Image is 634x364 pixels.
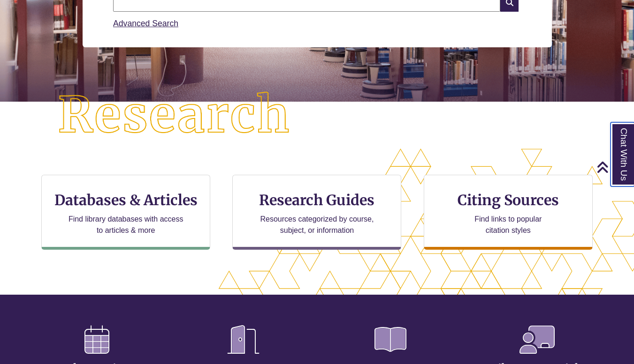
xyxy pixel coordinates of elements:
a: Citing Sources Find links to popular citation styles [424,175,593,250]
a: Advanced Search [113,19,178,28]
a: Databases & Articles Find library databases with access to articles & more [41,175,210,250]
p: Find library databases with access to articles & more [65,214,187,236]
p: Find links to popular citation styles [462,214,554,236]
a: Back to Top [596,161,632,173]
img: Research [32,66,317,165]
a: Research Guides Resources categorized by course, subject, or information [232,175,401,250]
h3: Databases & Articles [49,191,202,209]
h3: Research Guides [240,191,393,209]
h3: Citing Sources [451,191,565,209]
p: Resources categorized by course, subject, or information [256,214,378,236]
